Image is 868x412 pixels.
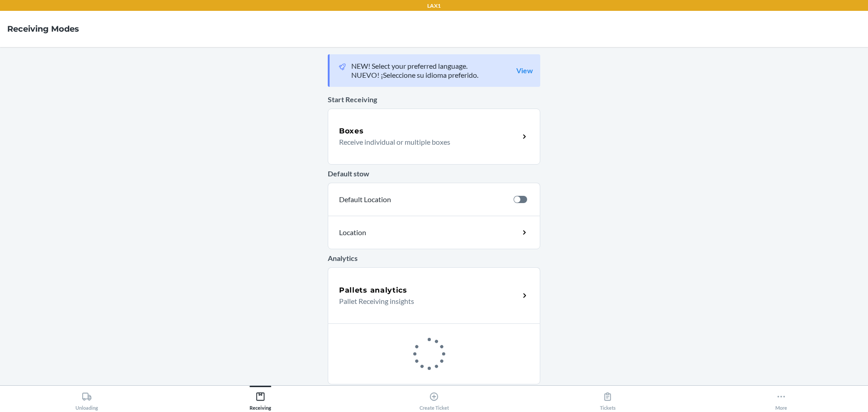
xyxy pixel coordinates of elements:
button: More [694,386,868,411]
button: Receiving [174,386,347,411]
p: Default Location [339,194,506,205]
div: Tickets [600,388,616,411]
a: View [516,66,533,75]
p: LAX1 [427,2,441,10]
p: Location [339,227,446,238]
h5: Pallets analytics [339,285,407,296]
button: Tickets [521,386,694,411]
h5: Boxes [339,126,364,137]
a: Pallets analyticsPallet Receiving insights [328,267,540,323]
p: NUEVO! ¡Seleccione su idioma preferido. [351,71,478,80]
button: Create Ticket [347,386,521,411]
div: Unloading [75,388,98,411]
p: Start Receiving [328,94,540,105]
div: Receiving [250,388,271,411]
a: BoxesReceive individual or multiple boxes [328,109,540,165]
h4: Receiving Modes [7,23,79,35]
p: Default stow [328,168,540,179]
p: Receive individual or multiple boxes [339,137,512,147]
p: Analytics [328,253,540,264]
a: Location [328,216,540,249]
div: Create Ticket [420,388,449,411]
p: NEW! Select your preferred language. [351,62,478,71]
div: More [775,388,787,411]
p: Pallet Receiving insights [339,296,512,307]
